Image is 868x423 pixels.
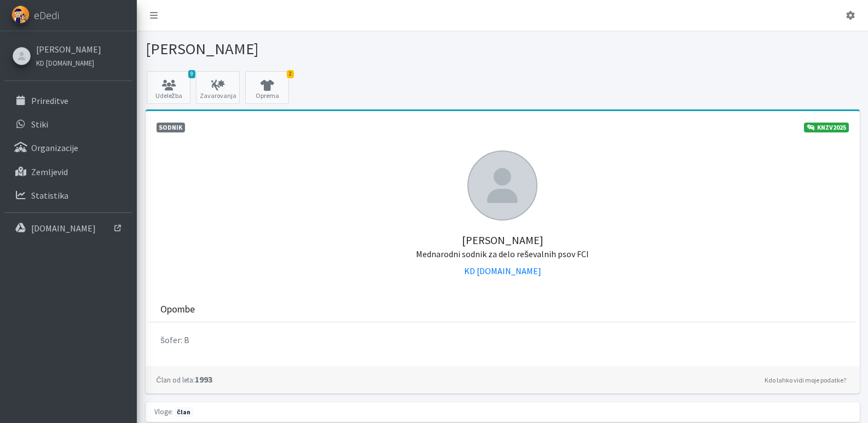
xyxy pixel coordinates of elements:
[196,71,240,104] a: Zavarovanja
[4,217,132,239] a: [DOMAIN_NAME]
[160,333,844,346] p: šofer: B
[4,113,132,135] a: Stiki
[762,374,849,387] a: Kdo lahko vidi moje podatke?
[147,71,190,104] a: 9 Udeležba
[4,90,132,112] a: Prireditve
[36,43,101,56] a: [PERSON_NAME]
[245,71,289,104] a: 2 Oprema
[464,265,541,276] a: KD [DOMAIN_NAME]
[31,166,68,177] p: Zemljevid
[146,39,499,59] h1: [PERSON_NAME]
[175,407,193,417] span: član
[31,95,68,106] p: Prireditve
[157,374,212,385] strong: 1993
[36,56,101,69] a: KD [DOMAIN_NAME]
[31,190,68,201] p: Statistika
[157,375,195,384] small: Član od leta:
[157,221,849,260] h5: [PERSON_NAME]
[31,119,48,130] p: Stiki
[31,223,96,234] p: [DOMAIN_NAME]
[804,123,849,132] a: KNZV2025
[11,5,30,24] img: eDedi
[188,70,195,78] span: 9
[4,184,132,206] a: Statistika
[36,59,94,67] small: KD [DOMAIN_NAME]
[416,248,589,259] small: Mednarodni sodnik za delo reševalnih psov FCI
[4,137,132,159] a: Organizacije
[31,142,78,153] p: Organizacije
[34,7,59,24] span: eDedi
[154,407,173,416] small: Vloge:
[4,161,132,183] a: Zemljevid
[287,70,294,78] span: 2
[160,304,195,315] h3: Opombe
[157,123,186,132] span: Sodnik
